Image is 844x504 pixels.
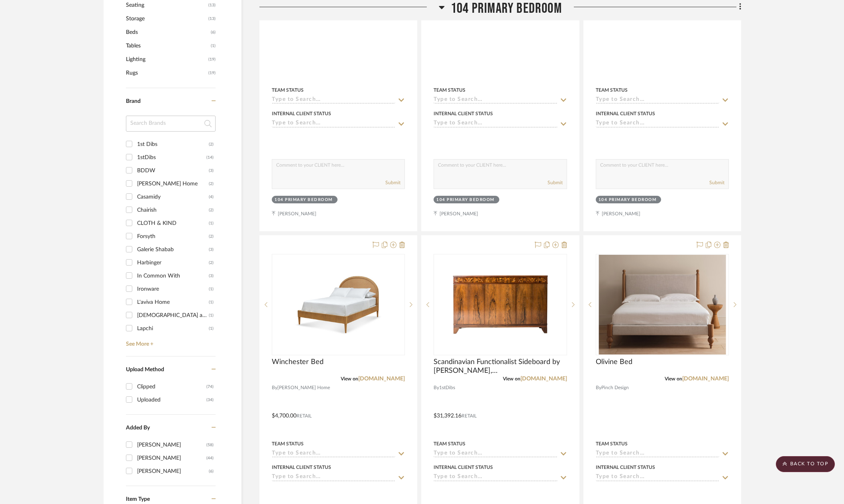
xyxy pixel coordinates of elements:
[126,26,209,39] span: Beds
[137,270,209,282] div: In Common With
[126,98,141,104] span: Brand
[596,450,719,458] input: Type to Search…
[385,179,400,186] button: Submit
[434,96,557,104] input: Type to Search…
[126,39,209,53] span: Tables
[209,283,214,295] div: (1)
[272,464,331,471] div: Internal Client Status
[358,376,405,382] a: [DOMAIN_NAME]
[434,384,439,392] span: By
[137,151,206,164] div: 1stDibs
[126,367,164,372] span: Upload Method
[682,376,729,382] a: [DOMAIN_NAME]
[126,53,206,66] span: Lighting
[434,254,566,355] div: 0
[126,66,206,80] span: Rugs
[209,230,214,243] div: (2)
[209,270,214,282] div: (3)
[206,380,214,393] div: (74)
[434,474,557,481] input: Type to Search…
[137,283,209,295] div: Ironware
[434,440,465,447] div: Team Status
[209,191,214,203] div: (4)
[126,425,150,431] span: Added By
[137,322,209,335] div: Lapchi
[596,120,719,128] input: Type to Search…
[206,394,214,406] div: (34)
[209,256,214,269] div: (2)
[211,26,216,39] span: (6)
[272,440,304,447] div: Team Status
[709,179,724,186] button: Submit
[137,138,209,151] div: 1st Dibs
[601,384,629,392] span: Pinch Design
[209,322,214,335] div: (1)
[272,120,395,128] input: Type to Search…
[596,474,719,481] input: Type to Search…
[596,384,601,392] span: By
[665,376,682,381] span: View on
[137,256,209,269] div: Harbinger
[434,110,493,117] div: Internal Client Status
[137,465,209,478] div: [PERSON_NAME]
[137,164,209,177] div: BDDW
[208,53,216,66] span: (19)
[272,254,404,355] div: 0
[209,138,214,151] div: (2)
[596,96,719,104] input: Type to Search…
[776,456,835,472] scroll-to-top-button: BACK TO TOP
[137,217,209,230] div: CLOTH & KIND
[206,439,214,451] div: (58)
[272,450,395,458] input: Type to Search…
[341,376,358,381] span: View on
[272,358,324,366] span: Winchester Bed
[208,12,216,25] span: (13)
[434,120,557,128] input: Type to Search…
[599,255,726,354] img: Olivine Bed
[137,452,206,465] div: [PERSON_NAME]
[436,197,495,203] div: 104 Primary Bedroom
[137,309,209,322] div: [DEMOGRAPHIC_DATA] and Gentlemen Studio
[137,243,209,256] div: Galerie Shabab
[596,464,655,471] div: Internal Client Status
[450,255,550,354] img: Scandinavian Functionalist Sideboard by Carl Malmsten, Sweden, 1930s
[596,254,728,355] div: 0
[137,230,209,243] div: Forsyth
[434,358,567,375] span: Scandinavian Functionalist Sideboard by [PERSON_NAME], [GEOGRAPHIC_DATA], 1930s
[439,384,455,392] span: 1stDibs
[126,496,150,502] span: Item Type
[209,296,214,309] div: (1)
[137,296,209,309] div: L'aviva Home
[272,384,277,392] span: By
[548,179,563,186] button: Submit
[137,177,209,190] div: [PERSON_NAME] Home
[596,358,632,366] span: Olivine Bed
[137,204,209,217] div: Chairish
[596,440,628,447] div: Team Status
[209,177,214,190] div: (2)
[126,12,206,26] span: Storage
[208,67,216,79] span: (19)
[289,255,388,354] img: Winchester Bed
[137,394,206,406] div: Uploaded
[599,197,657,203] div: 104 Primary Bedroom
[596,110,655,117] div: Internal Client Status
[272,96,395,104] input: Type to Search…
[503,376,520,381] span: View on
[434,450,557,458] input: Type to Search…
[209,164,214,177] div: (3)
[209,465,214,478] div: (6)
[434,464,493,471] div: Internal Client Status
[275,197,333,203] div: 104 Primary Bedroom
[209,204,214,217] div: (2)
[137,439,206,451] div: [PERSON_NAME]
[124,335,216,348] a: See More +
[206,452,214,465] div: (44)
[209,309,214,322] div: (1)
[434,87,465,94] div: Team Status
[520,376,567,382] a: [DOMAIN_NAME]
[206,151,214,164] div: (14)
[596,87,628,94] div: Team Status
[137,191,209,203] div: Casamidy
[211,39,216,52] span: (1)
